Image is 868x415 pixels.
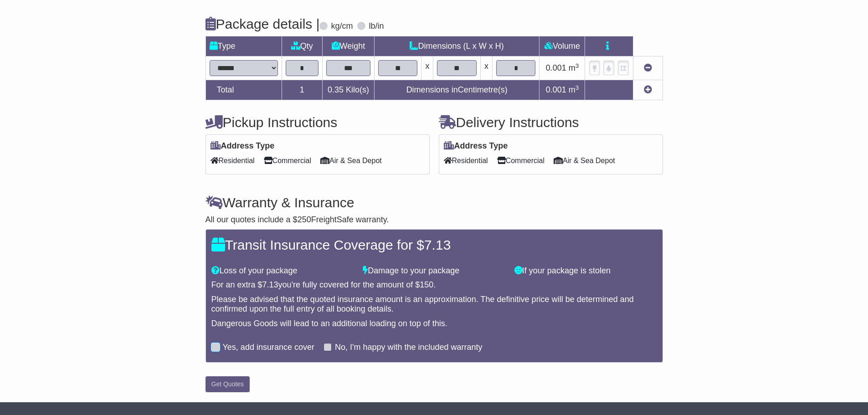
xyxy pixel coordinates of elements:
[211,319,657,329] div: Dangerous Goods will lead to an additional loading on top of this.
[569,85,579,94] span: m
[444,154,488,168] span: Residential
[322,36,374,56] td: Weight
[282,80,322,100] td: 1
[262,280,278,289] span: 7.13
[211,237,657,252] h4: Transit Insurance Coverage for $
[298,215,311,224] span: 250
[374,80,539,100] td: Dimensions in Centimetre(s)
[421,56,433,80] td: x
[424,237,451,252] span: 7.13
[205,215,663,225] div: All our quotes include a $ FreightSafe warranty.
[322,80,374,100] td: Kilo(s)
[546,63,566,72] span: 0.001
[480,56,492,80] td: x
[444,141,508,151] label: Address Type
[205,115,430,130] h4: Pickup Instructions
[205,195,663,210] h4: Warranty & Insurance
[439,115,663,130] h4: Delivery Instructions
[644,63,652,72] a: Remove this item
[546,85,566,94] span: 0.001
[223,343,314,353] label: Yes, add insurance cover
[320,154,382,168] span: Air & Sea Depot
[575,62,579,69] sup: 3
[211,154,255,168] span: Residential
[374,36,539,56] td: Dimensions (L x W x H)
[554,154,615,168] span: Air & Sea Depot
[497,154,544,168] span: Commercial
[358,266,510,276] div: Damage to your package
[205,16,320,31] h4: Package details |
[211,141,275,151] label: Address Type
[211,295,657,314] div: Please be advised that the quoted insurance amount is an approximation. The definitive price will...
[328,85,344,94] span: 0.35
[282,36,322,56] td: Qty
[335,343,483,353] label: No, I'm happy with the included warranty
[575,84,579,91] sup: 3
[369,21,384,31] label: lb/in
[569,63,579,72] span: m
[331,21,353,31] label: kg/cm
[211,280,657,290] div: For an extra $ you're fully covered for the amount of $ .
[510,266,662,276] div: If your package is stolen
[207,266,359,276] div: Loss of your package
[420,280,433,289] span: 150
[205,80,282,100] td: Total
[205,36,282,56] td: Type
[205,376,250,392] button: Get Quotes
[539,36,585,56] td: Volume
[644,85,652,94] a: Add new item
[264,154,311,168] span: Commercial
